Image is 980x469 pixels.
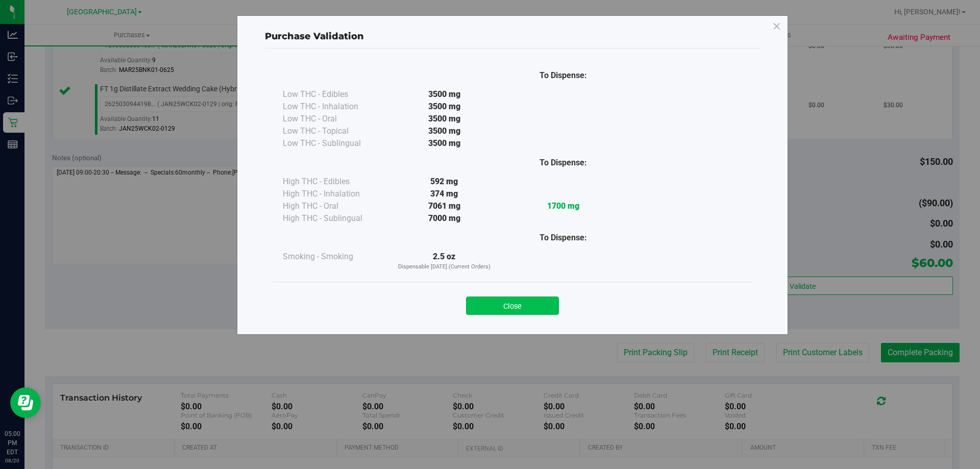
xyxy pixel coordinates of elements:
[283,125,385,137] div: Low THC - Topical
[283,113,385,125] div: Low THC - Oral
[547,201,579,211] strong: 1700 mg
[385,176,504,188] div: 592 mg
[385,125,504,137] div: 3500 mg
[385,251,504,271] div: 2.5 oz
[385,188,504,200] div: 374 mg
[385,101,504,113] div: 3500 mg
[385,200,504,212] div: 7061 mg
[283,212,385,225] div: High THC - Sublingual
[283,101,385,113] div: Low THC - Inhalation
[385,212,504,225] div: 7000 mg
[283,188,385,200] div: High THC - Inhalation
[385,137,504,150] div: 3500 mg
[385,88,504,101] div: 3500 mg
[466,297,559,315] button: Close
[504,232,623,244] div: To Dispense:
[385,113,504,125] div: 3500 mg
[504,157,623,169] div: To Dispense:
[283,137,385,150] div: Low THC - Sublingual
[265,31,364,42] span: Purchase Validation
[10,387,41,418] iframe: Resource center
[283,200,385,212] div: High THC - Oral
[283,176,385,188] div: High THC - Edibles
[385,263,504,271] p: Dispensable [DATE] (Current Orders)
[283,88,385,101] div: Low THC - Edibles
[283,251,385,263] div: Smoking - Smoking
[504,69,623,82] div: To Dispense:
